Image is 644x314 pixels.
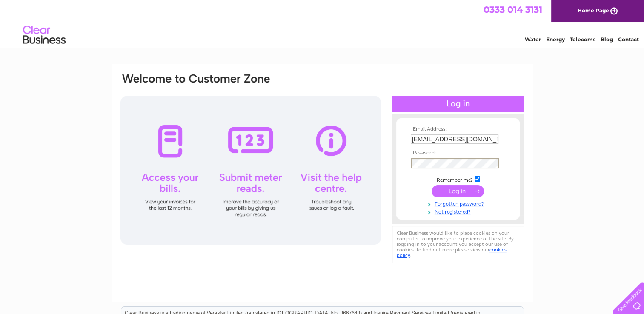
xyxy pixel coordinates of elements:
a: Contact [618,36,639,43]
a: 0333 014 3131 [484,4,542,15]
a: Energy [546,36,565,43]
a: cookies policy [397,247,507,258]
img: logo.png [23,22,66,48]
div: Clear Business would like to place cookies on your computer to improve your experience of the sit... [392,226,524,263]
th: Email Address: [409,126,507,132]
div: Clear Business is a trading name of Verastar Limited (registered in [GEOGRAPHIC_DATA] No. 3667643... [121,5,524,41]
td: Remember me? [409,175,507,183]
th: Password: [409,150,507,156]
a: Telecoms [570,36,595,43]
a: Not registered? [411,207,507,215]
a: Forgotten password? [411,199,507,207]
input: Submit [432,185,484,197]
a: Water [525,36,541,43]
a: Blog [601,36,613,43]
